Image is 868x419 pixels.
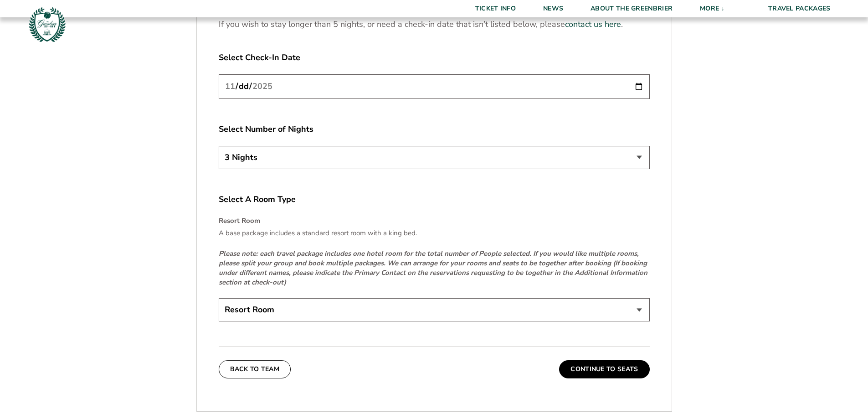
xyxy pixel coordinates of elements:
p: If you wish to stay longer than 5 nights, or need a check-in date that isn’t listed below, please . [219,19,650,30]
label: Select Number of Nights [219,124,650,135]
button: Continue To Seats [559,360,649,378]
label: Select A Room Type [219,194,650,205]
img: Greenbrier Tip-Off [27,5,67,44]
em: Please note: each travel package includes one hotel room for the total number of People selected.... [219,249,647,287]
h4: Resort Room [219,216,650,226]
button: Back To Team [219,360,291,378]
a: contact us here [565,19,621,30]
label: Select Check-In Date [219,52,650,63]
p: A base package includes a standard resort room with a king bed. [219,228,650,238]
